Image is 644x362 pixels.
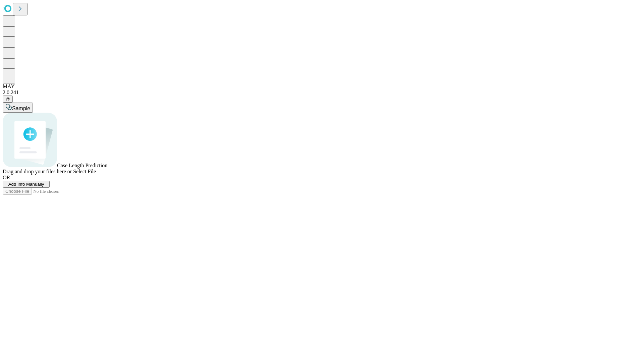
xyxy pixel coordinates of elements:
span: Drag and drop your files here or [3,169,72,174]
span: Add Info Manually [8,182,44,187]
div: 2.0.241 [3,89,641,96]
span: OR [3,175,10,180]
button: Add Info Manually [3,181,50,188]
span: Case Length Prediction [57,163,107,168]
span: Sample [12,106,30,111]
span: Select File [73,169,96,174]
span: @ [5,97,10,102]
button: Sample [3,103,33,113]
div: MAY [3,83,641,89]
button: @ [3,96,13,103]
